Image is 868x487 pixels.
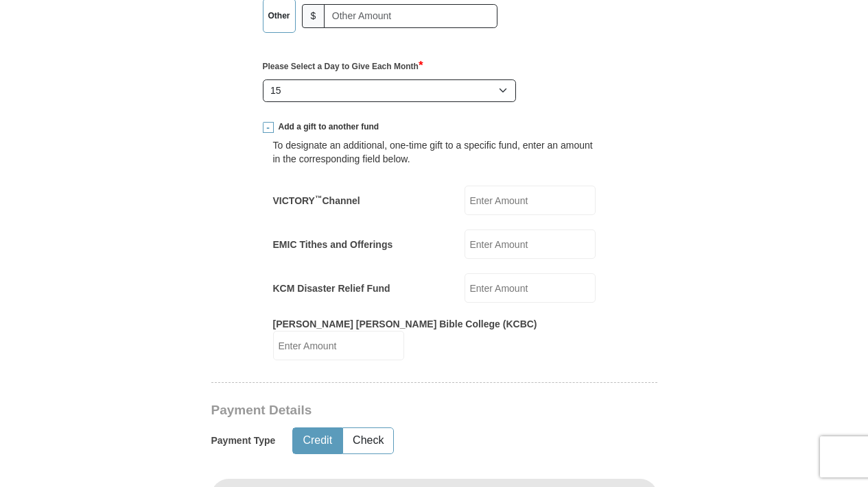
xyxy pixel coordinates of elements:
[211,403,561,419] h3: Payment Details
[273,317,537,331] label: [PERSON_NAME] [PERSON_NAME] Bible College (KCBC)
[293,428,342,453] button: Credit
[273,238,393,251] label: EMIC Tithes and Offerings
[263,62,423,71] strong: Please Select a Day to Give Each Month
[273,138,596,166] div: To designate an additional, one-time gift to a specific fund, enter an amount in the correspondin...
[324,4,497,28] input: Other Amount
[315,194,322,202] sup: ™
[273,282,390,295] label: KCM Disaster Relief Fund
[465,229,596,259] input: Enter Amount
[274,121,379,133] span: Add a gift to another fund
[273,194,360,208] label: VICTORY Channel
[302,4,325,28] span: $
[465,273,596,303] input: Enter Amount
[465,186,596,215] input: Enter Amount
[273,331,404,360] input: Enter Amount
[343,428,393,453] button: Check
[211,435,276,447] h5: Payment Type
